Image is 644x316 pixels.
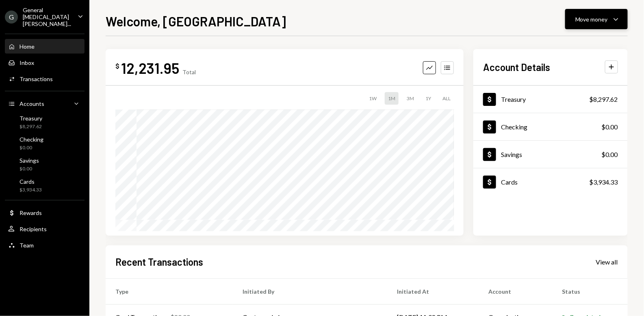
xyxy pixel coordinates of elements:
div: 12,231.95 [121,59,179,77]
div: View all [596,258,618,266]
a: Checking$0.00 [5,133,85,153]
a: Team [5,238,85,252]
div: Accounts [20,100,44,107]
a: Rewards [5,205,85,220]
div: 1Y [422,92,434,105]
a: Savings$0.00 [473,141,628,168]
a: Inbox [5,55,85,70]
div: Recipients [20,226,47,232]
div: General [MEDICAL_DATA][PERSON_NAME]... [23,6,71,27]
div: 1W [366,92,380,105]
div: Home [20,43,35,50]
a: View all [596,257,618,266]
div: Cards [501,178,518,186]
h1: Welcome, [GEOGRAPHIC_DATA] [106,13,286,29]
a: Treasury$8,297.62 [473,86,628,113]
div: Savings [501,150,522,158]
a: Accounts [5,96,85,111]
th: Account [479,278,552,304]
a: Home [5,39,85,54]
th: Status [552,278,628,304]
h2: Recent Transactions [115,255,203,269]
div: Checking [20,136,43,143]
div: Savings [20,157,39,164]
div: Treasury [20,115,42,122]
div: $8,297.62 [590,95,618,104]
a: Cards$3,934.33 [473,168,628,196]
div: Move money [575,15,608,24]
th: Initiated By [233,278,387,304]
th: Initiated At [387,278,479,304]
div: $0.00 [20,166,39,172]
div: Checking [501,123,527,131]
div: Transactions [20,75,53,82]
a: Recipients [5,221,85,236]
div: Treasury [501,95,526,103]
div: 1M [385,92,399,105]
div: ALL [439,92,454,105]
a: Savings$0.00 [5,155,85,174]
div: $0.00 [602,122,618,132]
th: Type [106,278,233,304]
div: Team [20,242,34,249]
div: Rewards [20,209,42,216]
div: $0.00 [602,150,618,159]
div: $ [115,62,119,70]
div: Inbox [20,59,34,66]
a: Cards$3,934.33 [5,176,85,195]
div: $3,934.33 [20,187,42,193]
div: 3M [403,92,417,105]
a: Treasury$8,297.62 [5,112,85,132]
a: Transactions [5,71,85,86]
div: $0.00 [20,144,43,151]
div: G [5,11,18,24]
h2: Account Details [483,60,550,74]
div: Cards [20,178,42,185]
div: Total [182,69,196,75]
div: $8,297.62 [20,123,42,130]
a: Checking$0.00 [473,113,628,140]
div: $3,934.33 [590,177,618,187]
button: Move money [565,9,628,29]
